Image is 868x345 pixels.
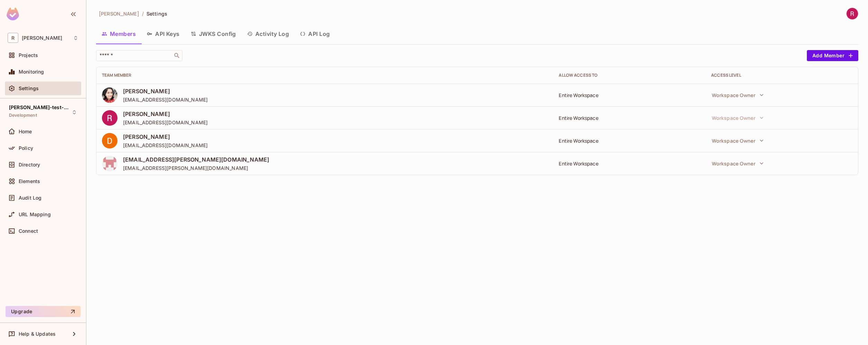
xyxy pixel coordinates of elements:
[19,69,44,75] span: Monitoring
[708,88,767,102] button: Workspace Owner
[242,25,295,42] button: Activity Log
[96,25,141,42] button: Members
[102,156,117,171] img: 130959147
[102,133,117,148] img: ACg8ocIxm5u0l6CyRqS8e4DCtp9sDM2aKAjAxnJoq7DKQVsc87L2EA=s96-c
[99,10,139,17] span: [PERSON_NAME]
[19,162,40,167] span: Directory
[19,129,32,134] span: Home
[9,113,37,118] span: Development
[19,145,33,151] span: Policy
[708,156,767,170] button: Workspace Owner
[22,35,62,41] span: Workspace: roy-poc
[102,73,548,78] div: Team Member
[147,10,167,17] span: Settings
[123,87,208,95] span: [PERSON_NAME]
[8,33,18,43] span: R
[102,110,117,126] img: ACg8ocLk0VBUXXrL026fSskfmGy6l3CXZX5zX-p5q0EQ3BHjyAQJ4w=s96-c
[708,134,767,147] button: Workspace Owner
[6,306,81,317] button: Upgrade
[19,86,39,91] span: Settings
[559,92,700,98] div: Entire Workspace
[123,133,208,141] span: [PERSON_NAME]
[142,10,144,17] li: /
[123,142,208,148] span: [EMAIL_ADDRESS][DOMAIN_NAME]
[708,111,767,125] button: Workspace Owner
[807,50,858,61] button: Add Member
[19,331,56,337] span: Help & Updates
[559,137,700,144] div: Entire Workspace
[559,73,700,78] div: Allow Access to
[9,105,71,110] span: [PERSON_NAME]-test-project
[123,156,269,163] span: [EMAIL_ADDRESS][PERSON_NAME][DOMAIN_NAME]
[7,8,19,20] img: SReyMgAAAABJRU5ErkJggg==
[141,25,185,42] button: API Keys
[559,160,700,167] div: Entire Workspace
[123,96,208,103] span: [EMAIL_ADDRESS][DOMAIN_NAME]
[185,25,242,42] button: JWKS Config
[19,52,38,58] span: Projects
[711,73,852,78] div: Access Level
[19,212,51,217] span: URL Mapping
[294,25,335,42] button: API Log
[123,165,269,171] span: [EMAIL_ADDRESS][PERSON_NAME][DOMAIN_NAME]
[19,179,40,184] span: Elements
[123,110,208,118] span: [PERSON_NAME]
[102,87,117,103] img: ACg8ocI9adNYa7Y1Tnp6DL5t2L3bvp-6E7QRJ3VLP8sZRqpv9XbfSPAr=s96-c
[19,228,38,234] span: Connect
[559,115,700,121] div: Entire Workspace
[19,195,41,201] span: Audit Log
[847,8,858,19] img: roy zhang
[123,119,208,126] span: [EMAIL_ADDRESS][DOMAIN_NAME]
